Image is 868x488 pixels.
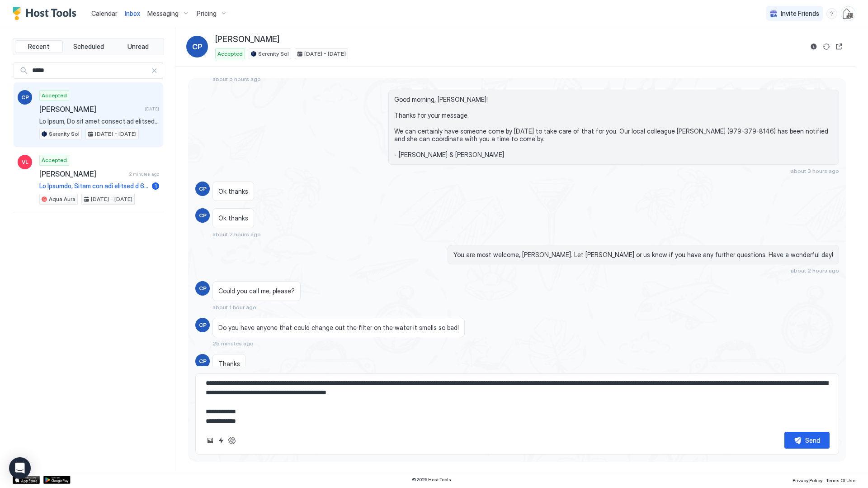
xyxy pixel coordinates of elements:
[192,41,203,52] span: CP
[197,10,217,18] span: Pricing
[114,40,162,53] button: Unread
[826,8,837,19] div: menu
[73,43,104,51] span: Scheduled
[834,41,844,52] button: Open reservation
[91,10,118,17] span: Calendar
[145,106,159,112] span: [DATE]
[412,477,451,483] span: © 2025 Host Tools
[199,357,207,365] span: CP
[28,43,49,51] span: Recent
[784,432,830,449] button: Send
[793,475,822,484] a: Privacy Policy
[304,50,346,58] span: [DATE] - [DATE]
[199,321,207,329] span: CP
[215,34,279,45] span: [PERSON_NAME]
[791,267,839,274] span: about 2 hours ago
[95,130,137,138] span: [DATE] - [DATE]
[205,435,216,446] button: Upload image
[49,130,80,138] span: Serenity Sol
[826,475,855,484] a: Terms Of Use
[808,41,819,52] button: Reservation information
[39,169,126,178] span: [PERSON_NAME]
[28,63,151,78] input: Input Field
[13,476,40,484] a: App Store
[9,457,31,479] div: Open Intercom Messenger
[212,340,254,347] span: 25 minutes ago
[226,435,237,446] button: ChatGPT Auto Reply
[49,195,75,203] span: Aqua Aura
[39,182,148,190] span: Lo Ipsumdo, Sitam con adi elitsed d 6 eiusm temp inc 6 utlabo et Dolo Magn aliq Eni, Adminim 82ve...
[125,9,140,18] a: Inbox
[39,105,141,114] span: [PERSON_NAME]
[218,360,240,368] span: Thanks
[258,50,289,58] span: Serenity Sol
[805,435,820,445] div: Send
[15,40,63,53] button: Recent
[43,476,71,484] a: Google Play Store
[793,478,822,483] span: Privacy Policy
[453,251,833,259] span: You are most welcome, [PERSON_NAME]. Let [PERSON_NAME] or us know if you have any further questio...
[218,214,248,222] span: Ok thanks
[13,38,164,55] div: tab-group
[39,117,159,125] span: Lo Ipsum, Do sit amet consect ad elitsed doe te Incididu Utl etd magnaa en adminim ven qui nostru...
[199,284,207,292] span: CP
[217,50,243,58] span: Accepted
[199,185,207,193] span: CP
[21,93,29,101] span: CP
[42,156,67,164] span: Accepted
[13,7,80,20] a: Host Tools Logo
[129,171,159,177] span: 2 minutes ago
[91,195,132,203] span: [DATE] - [DATE]
[216,435,226,446] button: Quick reply
[199,211,207,220] span: CP
[147,10,179,18] span: Messaging
[394,96,833,159] span: Good morning, [PERSON_NAME]! Thanks for your message. We can certainly have someone come by [DATE...
[212,231,261,238] span: about 2 hours ago
[212,304,256,311] span: about 1 hour ago
[212,76,261,82] span: about 5 hours ago
[127,43,149,51] span: Unread
[155,182,157,189] span: 1
[791,167,839,174] span: about 3 hours ago
[218,187,248,196] span: Ok thanks
[781,10,819,18] span: Invite Friends
[22,158,28,166] span: VL
[91,9,118,18] a: Calendar
[841,6,855,21] div: User profile
[821,41,832,52] button: Sync reservation
[42,91,67,100] span: Accepted
[826,478,855,483] span: Terms Of Use
[218,324,459,332] span: Do you have anyone that could change out the filter on the water it smells so bad!
[125,10,140,17] span: Inbox
[65,40,113,53] button: Scheduled
[218,287,295,295] span: Could you call me, please?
